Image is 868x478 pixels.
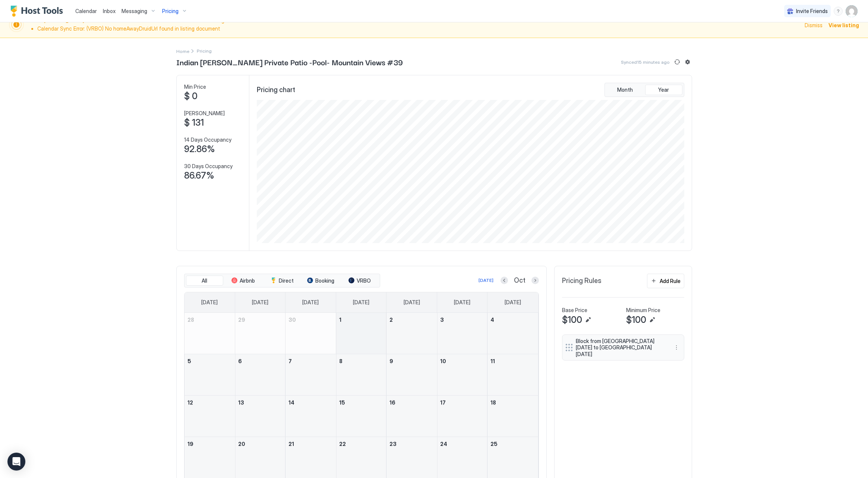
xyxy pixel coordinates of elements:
td: October 13, 2025 [235,395,285,437]
span: Month [617,87,633,93]
a: October 6, 2025 [235,354,285,368]
span: 18 [490,399,496,406]
span: Year [658,87,669,93]
span: [DATE] [404,299,420,306]
a: Home [176,47,189,55]
span: $100 [562,314,582,326]
span: 22 [339,441,346,447]
a: Tuesday [295,292,326,312]
td: October 19, 2025 [184,437,235,478]
span: 30 [288,317,296,323]
span: 12 [187,399,193,406]
td: October 1, 2025 [336,313,386,354]
a: October 11, 2025 [487,354,538,368]
div: Open Intercom Messenger [7,453,25,471]
span: Base Price [562,307,587,314]
a: October 5, 2025 [184,354,235,368]
span: [DATE] [252,299,268,306]
div: Breadcrumb [176,47,189,55]
span: Direct [279,277,294,284]
a: October 7, 2025 [285,354,336,368]
button: Airbnb [225,276,262,286]
a: October 15, 2025 [336,396,386,409]
a: October 25, 2025 [487,437,538,451]
span: 14 [288,399,294,406]
span: 23 [389,441,397,447]
a: September 29, 2025 [235,313,285,327]
a: October 23, 2025 [386,437,437,451]
span: 21 [288,441,294,447]
div: Host Tools Logo [10,6,66,17]
span: All [202,277,207,284]
a: October 16, 2025 [386,396,437,409]
a: October 1, 2025 [336,313,386,327]
span: 7 [288,358,292,364]
a: October 24, 2025 [437,437,487,451]
span: Oct [514,276,525,285]
button: Next month [531,277,539,284]
td: October 14, 2025 [285,395,336,437]
span: 30 Days Occupancy [184,163,233,170]
span: [PERSON_NAME] [184,110,225,117]
a: October 18, 2025 [487,396,538,409]
span: Minimum Price [626,307,660,314]
span: 19 [187,441,193,447]
span: Pricing [162,8,179,15]
a: October 14, 2025 [285,396,336,409]
td: October 8, 2025 [336,354,386,395]
a: Thursday [396,292,427,312]
span: Breadcrumb [197,48,212,54]
td: October 18, 2025 [487,395,538,437]
div: User profile [846,5,858,17]
span: 24 [440,441,447,447]
td: October 17, 2025 [437,395,487,437]
span: Messaging [121,8,147,15]
span: Home [176,48,189,54]
a: October 22, 2025 [336,437,386,451]
span: 14 Days Occupancy [184,136,231,143]
td: October 23, 2025 [386,437,437,478]
button: Add Rule [647,274,684,288]
button: Previous month [501,277,508,284]
td: October 6, 2025 [235,354,285,395]
button: Listing settings [683,57,692,66]
span: [DATE] [302,299,319,306]
span: 20 [238,441,245,447]
span: $100 [626,314,646,326]
span: 25 [490,441,498,447]
span: Pricing Rules [562,277,602,285]
td: October 22, 2025 [336,437,386,478]
span: Min Price [184,84,206,90]
div: Dismiss [805,21,823,29]
span: [DATE] [505,299,521,306]
td: October 4, 2025 [487,313,538,354]
button: VRBO [341,276,378,286]
a: October 12, 2025 [184,396,235,409]
td: September 30, 2025 [285,313,336,354]
button: Month [606,85,644,95]
span: 4 [490,317,494,323]
div: menu [672,343,681,352]
div: menu [834,7,843,16]
span: Indian [PERSON_NAME] Private Patio -Pool- Mountain Views #39 [176,56,403,67]
span: 3 [440,317,444,323]
a: September 30, 2025 [285,313,336,327]
td: September 29, 2025 [235,313,285,354]
span: 8 [339,358,343,364]
a: October 13, 2025 [235,396,285,409]
span: VRBO [357,277,371,284]
button: Edit [648,315,657,324]
td: October 5, 2025 [184,354,235,395]
a: Sunday [194,292,225,312]
a: Calendar [75,7,97,15]
span: 9 [389,358,393,364]
a: October 3, 2025 [437,313,487,327]
span: 2 [389,317,393,323]
div: tab-group [605,83,684,97]
span: 92.86% [184,144,215,155]
td: September 28, 2025 [184,313,235,354]
button: [DATE] [477,276,495,285]
a: Monday [244,292,276,312]
span: 5 [187,358,191,364]
a: Wednesday [345,292,377,312]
